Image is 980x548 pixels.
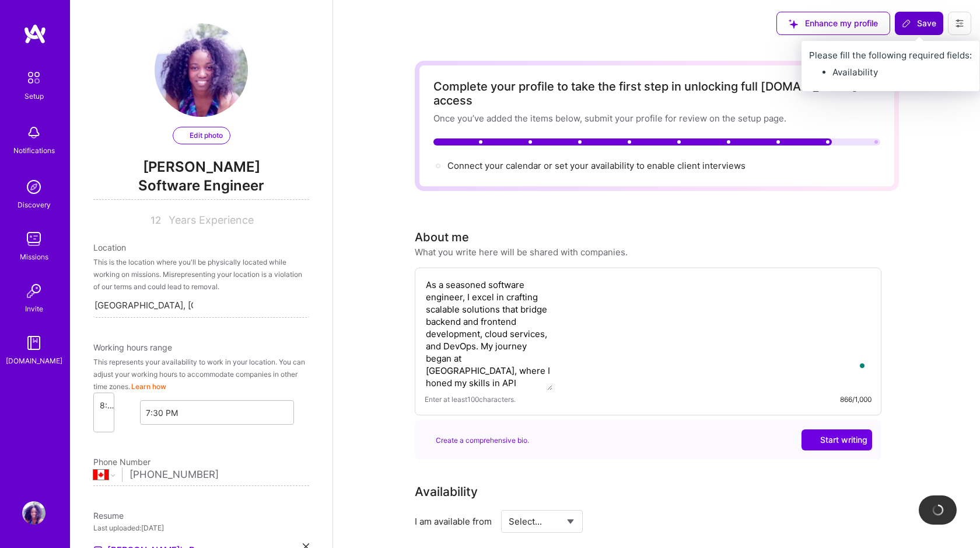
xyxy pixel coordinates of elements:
span: Working hours range [93,342,172,352]
span: Enter at least 100 characters. [425,393,516,405]
span: Software Engineer [93,176,309,200]
div: I am available from [415,515,492,528]
div: What you write here will be shared with companies. [415,246,628,258]
button: Save [895,12,943,35]
div: This represents your availability to work in your location. You can adjust your working hours to ... [93,356,309,393]
div: Notifications [13,144,55,157]
div: 8:30 AM [100,399,115,411]
button: Edit photo [173,127,230,144]
img: loading [930,502,945,518]
i: icon Chevron [280,410,286,415]
span: Connect your calendar or set your availability to enable client interviews [447,160,745,171]
img: bell [22,121,45,144]
i: icon HorizontalInLineDivider [123,410,131,418]
div: 7:30 PM [146,407,178,419]
div: Invite [25,303,43,315]
img: User Avatar [155,23,248,117]
img: discovery [22,175,45,199]
span: Phone Number [93,457,150,467]
div: Create a comprehensive bio. [424,434,529,446]
img: setup [22,65,46,90]
img: User Avatar [22,501,45,525]
span: Resume [93,511,124,521]
textarea: To enrich screen reader interactions, please activate Accessibility in Grammarly extension settings [425,278,552,390]
div: This is the location where you'll be physically located while working on missions. Misrepresentin... [93,256,309,293]
img: guide book [22,331,45,355]
button: Start writing [801,429,872,450]
div: Missions [20,251,48,263]
div: Setup [24,90,44,102]
button: Learn how [131,380,166,393]
img: Invite [22,279,45,303]
i: icon SuggestedTeams [424,436,431,443]
input: XX [149,214,164,227]
i: icon CrystalBallWhite [806,436,814,444]
span: Save [902,18,936,29]
input: +1 (000) 000-0000 [129,458,309,492]
div: Discovery [17,199,51,211]
i: icon PencilPurple [180,132,187,139]
div: Availability [415,483,478,501]
div: 866/1,000 [840,393,871,405]
div: Complete your profile to take the first step in unlocking full [DOMAIN_NAME] access [433,79,880,107]
div: [DOMAIN_NAME] [6,355,62,367]
span: Start writing [806,434,867,446]
img: teamwork [22,227,45,251]
div: Last uploaded: [DATE] [93,522,309,534]
div: Location [93,241,309,254]
div: About me [415,228,469,246]
span: Years Experience [169,214,254,226]
span: [PERSON_NAME] [93,158,309,176]
div: Once you’ve added the items below, submit your profile for review on the setup page. [433,112,880,124]
a: User Avatar [19,501,48,525]
i: icon Chevron [99,421,104,427]
img: logo [23,23,47,44]
span: Edit photo [180,130,223,141]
